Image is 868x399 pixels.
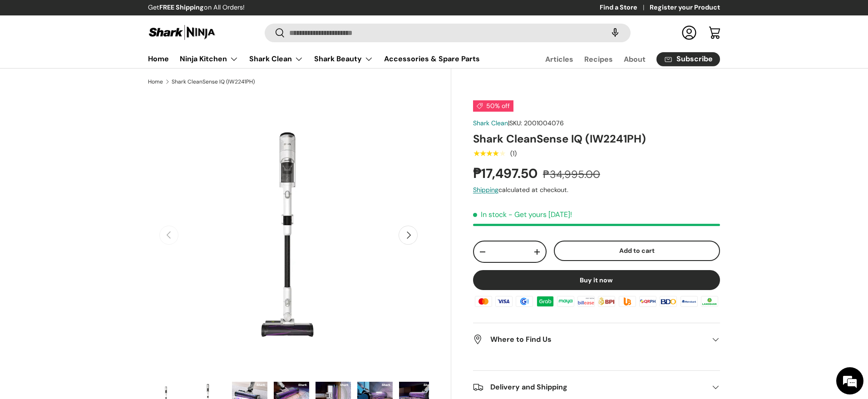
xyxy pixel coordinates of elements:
a: Register your Product [650,3,720,13]
nav: Primary [148,50,480,68]
img: maya [556,295,576,308]
a: Shark CleanSense IQ (IW2241PH) [172,79,255,84]
nav: Secondary [523,50,720,68]
a: Articles [545,50,573,68]
span: In stock [473,210,507,219]
span: ★★★★★ [473,149,505,158]
p: Get on All Orders! [148,3,245,13]
speech-search-button: Search by voice [601,23,630,43]
img: bdo [658,295,678,308]
span: SKU: [509,119,522,127]
a: About [624,50,646,68]
h1: Shark CleanSense IQ (IW2241PH) [473,132,720,146]
span: Subscribe [676,55,713,63]
summary: Shark Clean [244,50,309,68]
h2: Delivery and Shipping [473,382,705,393]
span: 2001004076 [524,119,564,127]
div: 4.0 out of 5.0 stars [473,149,505,158]
a: Shipping [473,186,498,194]
img: visa [494,295,514,308]
h2: Where to Find Us [473,334,705,345]
button: Buy it now [473,270,720,290]
a: Subscribe [656,52,720,66]
s: ₱34,995.00 [543,167,600,181]
img: ubp [617,295,637,308]
a: Accessories & Spare Parts [384,50,480,68]
img: qrph [638,295,658,308]
img: metrobank [679,295,699,308]
a: Shark Beauty [314,50,373,68]
button: Add to cart [554,241,720,261]
strong: FREE Shipping [159,3,204,11]
a: Shark Clean [249,50,303,68]
img: landbank [700,295,720,308]
strong: ₱17,497.50 [473,165,540,182]
img: gcash [514,295,534,308]
img: bpi [597,295,616,308]
p: - Get yours [DATE]! [508,210,572,219]
img: grabpay [535,295,555,308]
summary: Ninja Kitchen [174,50,244,68]
summary: Where to Find Us [473,323,720,356]
a: Shark Clean [473,119,508,127]
img: Shark Ninja Philippines [148,24,216,41]
a: Find a Store [600,3,650,13]
span: | [508,119,564,127]
span: 50% off [473,100,513,112]
nav: Breadcrumbs [148,78,451,86]
img: billease [576,295,596,308]
img: master [473,295,493,308]
a: Home [148,50,169,68]
div: (1) [510,150,517,157]
div: calculated at checkout. [473,185,720,195]
a: Ninja Kitchen [180,50,238,68]
a: Recipes [584,50,613,68]
a: Home [148,79,163,84]
summary: Shark Beauty [309,50,379,68]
